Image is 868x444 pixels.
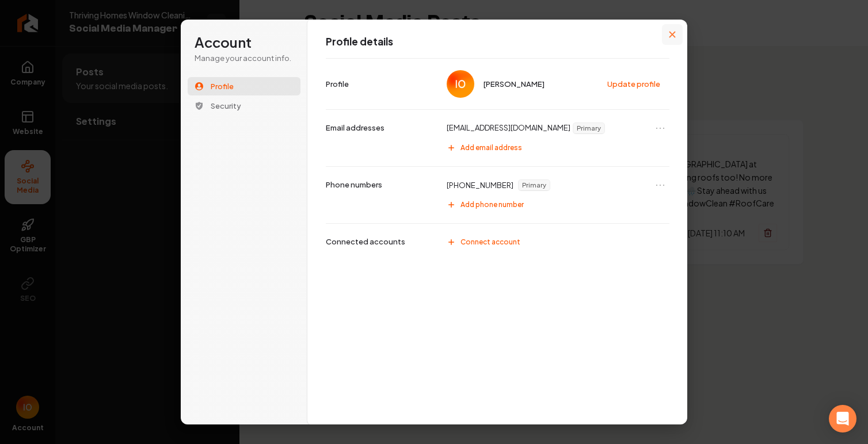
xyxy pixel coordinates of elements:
[460,238,520,247] span: Connect account
[441,196,669,214] button: Add phone number
[484,79,545,89] span: [PERSON_NAME]
[653,178,667,192] button: Open menu
[829,405,856,432] div: Open Intercom Messenger
[662,24,683,45] button: Close modal
[326,123,384,133] p: Email addresses
[601,75,667,93] button: Update profile
[447,70,474,98] img: Ivan o
[195,53,294,63] p: Manage your account info.
[519,180,550,190] span: Primary
[441,139,669,157] button: Add email address
[447,180,513,190] p: [PHONE_NUMBER]
[326,79,349,89] p: Profile
[573,123,604,133] span: Primary
[211,81,234,91] span: Profile
[326,179,382,190] p: Phone numbers
[326,236,405,247] p: Connected accounts
[188,97,300,115] button: Security
[441,233,669,251] button: Connect account
[447,123,570,134] p: [EMAIL_ADDRESS][DOMAIN_NAME]
[326,35,669,49] h1: Profile details
[188,77,300,95] button: Profile
[460,200,524,209] span: Add phone number
[211,101,241,111] span: Security
[195,33,294,52] h1: Account
[653,121,667,135] button: Open menu
[460,143,522,152] span: Add email address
